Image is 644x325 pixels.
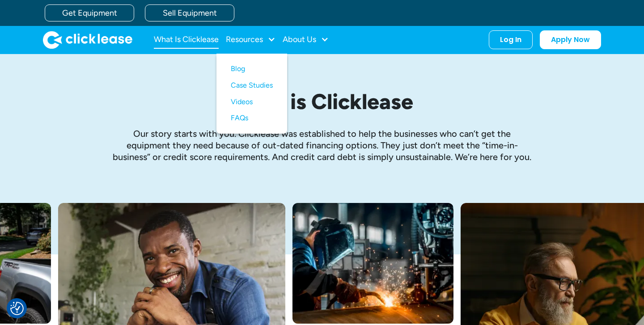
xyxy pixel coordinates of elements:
[10,302,24,315] img: Revisit consent button
[231,77,273,94] a: Case Studies
[292,203,453,324] img: A welder in a large mask working on a large pipe
[231,110,273,127] a: FAQs
[112,128,532,163] p: Our story starts with you. Clicklease was established to help the businesses who can’t get the eq...
[226,31,275,49] div: Resources
[45,4,134,21] a: Get Equipment
[283,31,329,49] div: About Us
[231,94,273,110] a: Videos
[112,90,532,114] h1: What is Clicklease
[43,31,132,49] a: home
[231,61,273,77] a: Blog
[216,54,287,134] nav: Resources
[10,302,24,315] button: Consent Preferences
[145,4,234,21] a: Sell Equipment
[540,30,601,49] a: Apply Now
[500,35,521,44] div: Log In
[43,31,132,49] img: Clicklease logo
[154,31,219,49] a: What Is Clicklease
